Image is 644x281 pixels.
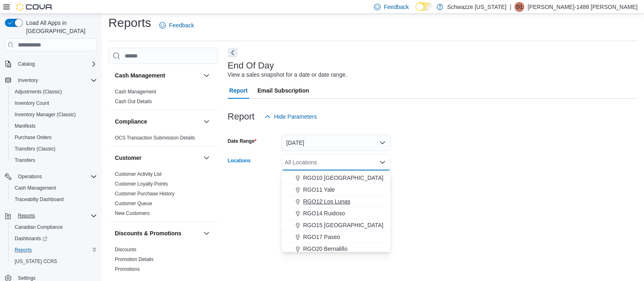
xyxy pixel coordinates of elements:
a: New Customers [115,210,149,216]
a: Purchase Orders [11,133,55,142]
span: Inventory Count [15,100,49,106]
a: Customer Queue [115,201,152,206]
button: Discounts & Promotions [202,228,211,238]
button: Transfers (Classic) [8,143,100,155]
button: Next [228,48,237,58]
span: Inventory [18,77,38,84]
button: Reports [2,210,100,221]
h3: Discounts & Promotions [115,229,181,237]
a: Discounts [115,247,136,252]
button: Discounts & Promotions [115,229,200,237]
a: Cash Management [115,89,156,95]
span: Promotion Details [115,256,154,263]
span: RGO12 Los Lunas [303,197,350,206]
span: RGO17 Paseo [303,233,340,241]
span: Purchase Orders [11,133,97,142]
span: Feedback [384,3,409,11]
span: Washington CCRS [11,257,97,266]
span: Discounts [115,246,136,253]
span: Cash Out Details [115,98,152,105]
button: Inventory Manager (Classic) [8,109,100,120]
a: Adjustments (Classic) [11,87,65,97]
p: [PERSON_NAME]-1488 [PERSON_NAME] [528,2,637,12]
span: Canadian Compliance [15,224,63,230]
span: Promotions [115,266,140,272]
button: Compliance [202,117,211,126]
span: Transfers (Classic) [11,144,97,154]
span: Traceabilty Dashboard [11,195,97,204]
a: Inventory Count [11,98,53,108]
a: Inventory Manager (Classic) [11,110,79,119]
a: Customer Purchase History [115,191,175,197]
button: Customer [202,153,211,163]
span: New Customers [115,210,149,217]
span: [US_STATE] CCRS [15,258,57,265]
button: Hide Parameters [261,108,320,125]
a: OCS Transaction Submission Details [115,135,195,141]
a: Dashboards [11,234,51,243]
span: Customer Activity List [115,171,162,177]
span: RGO14 Ruidoso [303,209,345,217]
a: Transfers (Classic) [11,144,59,154]
span: Report [229,82,248,99]
button: RGO14 Ruidoso [281,208,391,219]
span: Purchase Orders [15,134,52,141]
span: Operations [18,173,42,180]
a: Cash Out Details [115,99,152,104]
span: Reports [15,211,97,221]
span: Dashboards [11,234,97,243]
button: Inventory [2,75,100,86]
span: Cash Management [11,183,97,193]
button: Customer [115,154,200,162]
span: Reports [11,245,97,255]
a: Manifests [11,121,39,131]
span: Operations [15,172,97,181]
button: Catalog [15,59,38,69]
button: Catalog [2,58,100,70]
button: [US_STATE] CCRS [8,256,100,267]
button: Operations [15,172,45,181]
span: Customer Loyalty Points [115,181,168,187]
a: [US_STATE] CCRS [11,257,60,266]
div: Denise-1488 Zamora [514,2,524,12]
button: Reports [15,211,38,221]
input: Dark Mode [415,2,433,11]
button: Adjustments (Classic) [8,86,100,97]
span: Email Subscription [257,82,309,99]
a: Promotions [115,266,140,272]
span: Customer Queue [115,200,152,207]
a: Transfers [11,155,38,165]
a: Canadian Compliance [11,222,66,232]
button: Purchase Orders [8,132,100,143]
span: Reports [18,212,35,219]
span: Reports [15,247,32,253]
span: Catalog [18,61,35,67]
a: Customer Activity List [115,171,162,177]
a: Reports [11,245,35,255]
div: Compliance [108,133,218,146]
button: Cash Management [115,71,200,80]
span: D1 [516,2,522,12]
span: Load All Apps in [GEOGRAPHIC_DATA] [23,19,97,35]
label: Date Range [228,138,257,144]
span: Transfers [11,155,97,165]
img: Cova [16,3,53,11]
button: Inventory [15,75,41,85]
span: Manifests [11,121,97,131]
a: Cash Management [11,183,59,193]
h3: Cash Management [115,71,165,80]
a: Feedback [156,17,197,33]
a: Customer Loyalty Points [115,181,168,187]
span: Cash Management [15,185,56,191]
button: RGO10 [GEOGRAPHIC_DATA] [281,172,391,184]
button: Transfers [8,155,100,166]
button: Manifests [8,120,100,132]
span: Adjustments (Classic) [15,89,62,95]
span: Inventory [15,75,97,85]
span: Inventory Manager (Classic) [15,111,76,118]
span: Dashboards [15,235,47,242]
button: Close list of options [379,159,386,166]
div: Customer [108,169,218,221]
span: Feedback [169,21,194,29]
